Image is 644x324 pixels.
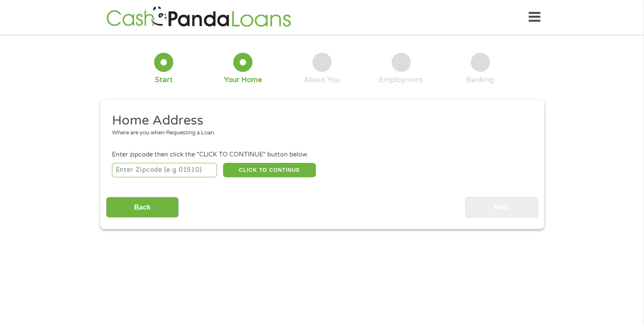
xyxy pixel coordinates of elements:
input: Next [465,197,538,218]
h2: Home Address [112,112,526,129]
div: Your Home [224,75,262,85]
div: About You [304,75,340,85]
div: Start [155,75,173,85]
div: Employment [379,75,423,85]
button: CLICK TO CONTINUE [223,163,316,177]
div: Where are you when Requesting a Loan. [112,129,526,137]
div: Banking [466,75,494,85]
input: Enter Zipcode (e.g 01510) [112,163,217,177]
input: Back [106,197,179,218]
div: Enter zipcode then click the "CLICK TO CONTINUE" button below. [112,150,532,159]
img: GetLoanNow Logo [104,5,294,29]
